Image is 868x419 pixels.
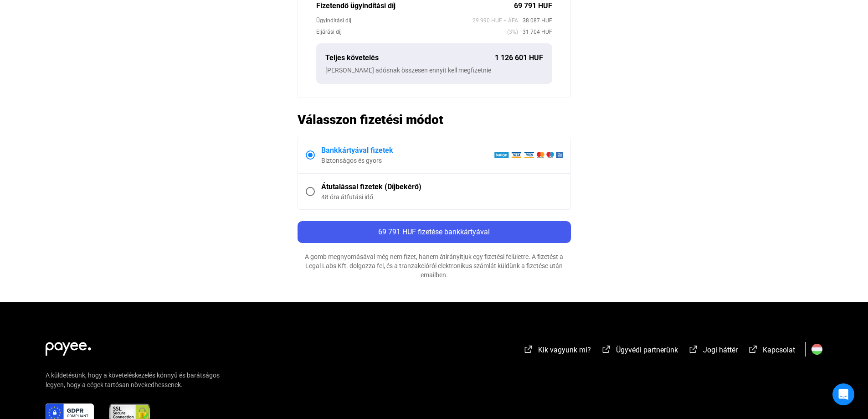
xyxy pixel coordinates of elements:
img: external-link-white [523,345,534,354]
span: Kapcsolat [763,346,795,354]
span: 69 791 HUF fizetése bankkártyával [378,228,490,236]
div: Ügyindítási díj [316,16,473,25]
span: Ügyvédi partnerünk [616,346,678,354]
span: 38 087 HUF [518,16,552,25]
div: [PERSON_NAME] adósnak összesen ennyit kell megfizetnie [325,66,543,75]
div: 48 óra átfutási idő [321,192,563,202]
img: white-payee-white-dot.svg [46,337,91,356]
span: 29 990 HUF + ÁFA [473,16,518,25]
img: external-link-white [601,345,612,354]
div: 69 791 HUF [514,0,552,11]
img: external-link-white [688,345,699,354]
a: external-link-whiteJogi háttér [688,347,738,356]
button: 69 791 HUF fizetése bankkártyával [298,221,571,243]
div: A gomb megnyomásával még nem fizet, hanem átírányítjuk egy fizetési felületre. A fizetést a Legal... [298,252,571,279]
div: Bankkártyával fizetek [321,145,494,156]
a: external-link-whiteKik vagyunk mi? [523,347,591,356]
a: external-link-whiteÜgyvédi partnerünk [601,347,678,356]
span: Jogi háttér [703,346,738,354]
div: Eljárási díj [316,27,507,36]
div: Open Intercom Messenger [832,383,854,405]
div: Fizetendő ügyindítási díj [316,0,514,11]
img: external-link-white [748,345,759,354]
div: Biztonságos és gyors [321,156,494,165]
span: Kik vagyunk mi? [538,346,591,354]
div: Teljes követelés [325,52,495,63]
span: (3%) [507,27,518,36]
a: external-link-whiteKapcsolat [748,347,795,356]
span: 31 704 HUF [518,27,552,36]
div: Átutalással fizetek (Díjbekérő) [321,181,563,192]
h2: Válasszon fizetési módot [298,112,571,128]
img: barion [494,151,563,159]
div: 1 126 601 HUF [495,52,543,63]
img: HU.svg [812,344,822,355]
